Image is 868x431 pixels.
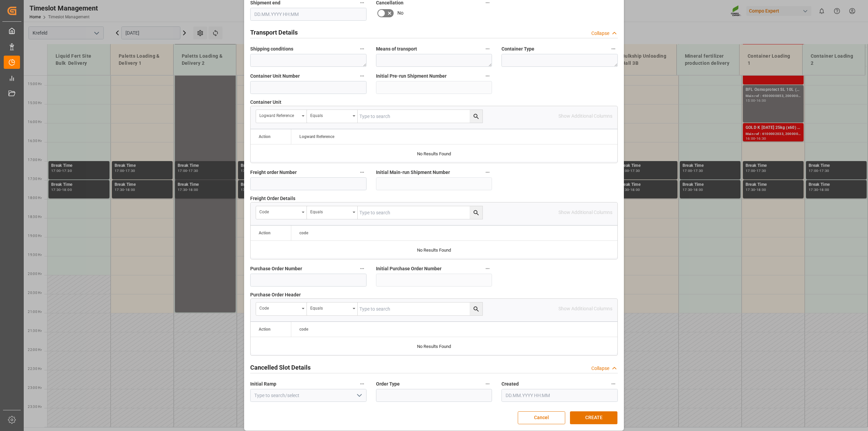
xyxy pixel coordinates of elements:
button: Order Type [483,379,492,388]
div: Action [259,327,271,332]
input: Type to search [358,206,482,219]
span: No [397,9,403,17]
button: open menu [256,302,307,315]
span: Initial Purchase Order Number [376,265,441,272]
div: Action [259,231,271,235]
input: DD.MM.YYYY HH:MM [250,8,367,21]
button: CREATE [570,411,617,424]
button: open menu [256,110,307,123]
button: Freight order Number [358,168,367,177]
span: Initial Main-run Shipment Number [376,169,450,176]
span: Container Unit [250,99,281,106]
button: open menu [256,206,307,219]
button: Initial Main-run Shipment Number [483,168,492,177]
div: Equals [310,111,350,119]
button: Container Type [609,44,618,53]
span: Freight order Number [250,169,297,176]
button: open menu [307,206,358,219]
span: code [299,327,308,332]
div: code [259,207,299,215]
span: Initial Pre-run Shipment Number [376,73,447,80]
div: Collapse [591,30,609,37]
span: Purchase Order Number [250,265,302,272]
button: Purchase Order Number [358,264,367,273]
span: Shipping conditions [250,45,293,53]
span: Logward Reference [299,134,334,139]
input: Type to search [358,302,482,315]
button: search button [470,302,482,315]
button: Container Unit Number [358,72,367,80]
button: Initial Ramp [358,379,367,388]
div: Equals [310,207,350,215]
span: code [299,231,308,235]
div: code [259,303,299,311]
span: Container Unit Number [250,73,300,80]
span: Purchase Order Header [250,291,301,298]
button: Shipping conditions [358,44,367,53]
button: Initial Pre-run Shipment Number [483,72,492,80]
h2: Cancelled Slot Details [250,363,311,372]
span: Freight Order Details [250,195,295,202]
h2: Transport Details [250,28,298,37]
button: Cancel [518,411,565,424]
button: open menu [307,110,358,123]
div: Logward Reference [259,111,299,119]
span: Order Type [376,380,400,388]
input: Type to search [358,110,482,123]
button: Initial Purchase Order Number [483,264,492,273]
button: search button [470,206,482,219]
button: open menu [354,390,364,401]
span: Container Type [501,45,534,53]
div: Equals [310,303,350,311]
span: Initial Ramp [250,380,276,388]
span: Created [501,380,519,388]
button: Created [609,379,618,388]
button: open menu [307,302,358,315]
div: Action [259,134,271,139]
div: Collapse [591,365,609,372]
button: Means of transport [483,44,492,53]
input: Type to search/select [250,389,367,402]
span: Means of transport [376,45,417,53]
button: search button [470,110,482,123]
input: DD.MM.YYYY HH:MM [501,389,618,402]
